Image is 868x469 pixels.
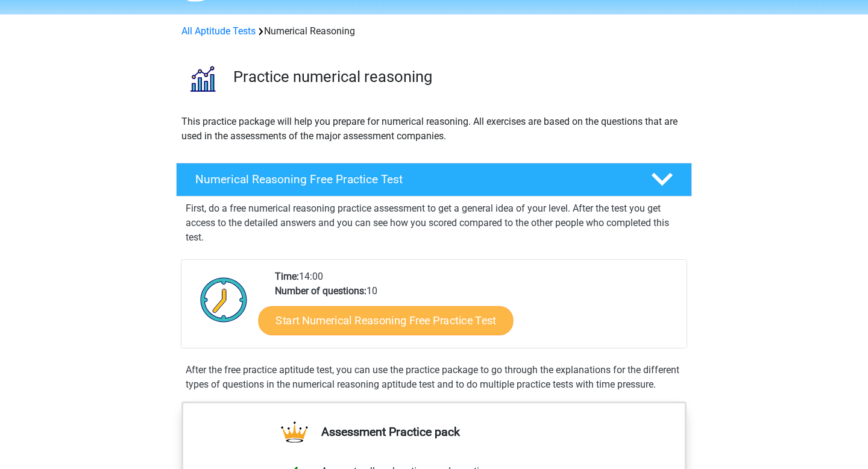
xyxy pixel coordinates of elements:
a: Start Numerical Reasoning Free Practice Test [259,306,514,335]
p: First, do a free numerical reasoning practice assessment to get a general idea of your level. Aft... [186,201,682,245]
b: Number of questions: [275,285,366,297]
div: 14:00 10 [266,269,686,348]
a: All Aptitude Tests [181,25,256,37]
h3: Practice numerical reasoning [233,68,682,86]
b: Time: [275,271,299,282]
div: After the free practice aptitude test, you can use the practice package to go through the explana... [181,363,687,392]
img: Clock [193,269,254,330]
img: numerical reasoning [177,53,228,104]
h4: Numerical Reasoning Free Practice Test [195,172,632,186]
p: This practice package will help you prepare for numerical reasoning. All exercises are based on t... [181,115,687,143]
div: Numerical Reasoning [177,24,691,39]
a: Numerical Reasoning Free Practice Test [171,163,697,197]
